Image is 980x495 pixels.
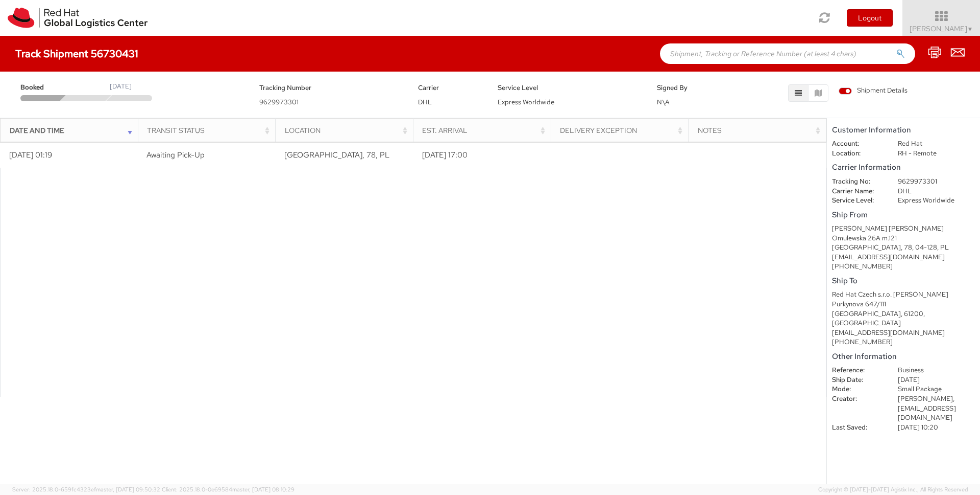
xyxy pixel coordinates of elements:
[898,394,954,403] span: [PERSON_NAME],
[660,43,915,64] input: Shipment, Tracking or Reference Number (at least 4 chars)
[259,98,299,106] span: 9629973301
[832,309,975,328] div: [GEOGRAPHIC_DATA], 61200, [GEOGRAPHIC_DATA]
[20,83,64,93] span: Booked
[832,262,975,272] div: [PHONE_NUMBER]
[847,9,893,27] button: Logout
[657,98,670,106] span: N\A
[832,163,975,172] h5: Carrier Information
[413,142,551,168] td: [DATE] 17:00
[824,423,890,433] dt: Last Saved:
[832,126,975,134] h5: Customer Information
[110,82,132,92] div: [DATE]
[832,277,975,285] h5: Ship To
[824,385,890,394] dt: Mode:
[560,125,685,136] div: Delivery Exception
[10,125,135,136] div: Date and Time
[96,486,160,493] span: master, [DATE] 09:50:32
[162,486,295,493] span: Client: 2025.18.0-0e69584
[146,150,205,160] span: Awaiting Pick-Up
[832,300,975,309] div: Purkynova 647/111
[839,86,908,97] label: Shipment Details
[839,86,908,96] span: Shipment Details
[15,48,138,59] h4: Track Shipment 56730431
[8,8,148,28] img: rh-logistics-00dfa346123c4ec078e1.svg
[824,394,890,404] dt: Creator:
[824,177,890,187] dt: Tracking No:
[910,24,973,33] span: [PERSON_NAME]
[418,84,482,92] h5: Carrier
[824,187,890,196] dt: Carrier Name:
[285,125,410,136] div: Location
[832,224,975,234] div: [PERSON_NAME] [PERSON_NAME]
[259,84,403,92] h5: Tracking Number
[698,125,823,136] div: Notes
[832,234,975,243] div: Omulewska 26A m.121
[832,337,975,347] div: [PHONE_NUMBER]
[232,486,295,493] span: master, [DATE] 08:10:29
[498,84,642,92] h5: Service Level
[832,352,975,361] h5: Other Information
[967,25,973,33] span: ▼
[498,98,554,106] span: Express Worldwide
[832,328,975,338] div: [EMAIL_ADDRESS][DOMAIN_NAME]
[832,211,975,219] h5: Ship From
[284,150,389,160] span: Warszawa, 78, PL
[657,84,721,92] h5: Signed By
[824,375,890,385] dt: Ship Date:
[824,149,890,159] dt: Location:
[824,366,890,375] dt: Reference:
[422,125,547,136] div: Est. Arrival
[832,253,975,262] div: [EMAIL_ADDRESS][DOMAIN_NAME]
[824,139,890,149] dt: Account:
[824,196,890,206] dt: Service Level:
[818,486,968,494] span: Copyright © [DATE]-[DATE] Agistix Inc., All Rights Reserved
[832,243,975,253] div: [GEOGRAPHIC_DATA], 78, 04-128, PL
[832,290,975,300] div: Red Hat Czech s.r.o. [PERSON_NAME]
[418,98,432,106] span: DHL
[12,486,160,493] span: Server: 2025.18.0-659fc4323ef
[147,125,272,136] div: Transit Status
